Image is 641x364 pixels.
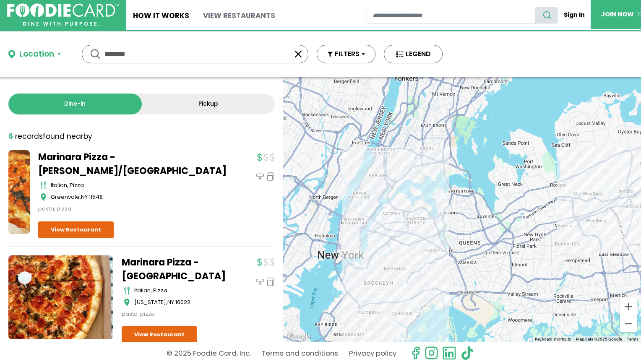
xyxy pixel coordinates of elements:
[558,7,591,23] a: Sign In
[134,298,227,307] div: ,
[285,331,313,342] img: Google
[89,193,103,201] span: 11548
[627,337,638,341] a: Terms
[256,172,264,181] img: dinein_icon.svg
[285,331,313,342] a: Open this area in Google Maps (opens a new window)
[266,172,275,181] img: pickup_icon.svg
[142,94,275,114] a: Pickup
[122,255,227,283] a: Marinara Pizza - [GEOGRAPHIC_DATA]
[535,336,571,342] button: Keyboard shortcuts
[40,181,47,190] img: cutlery_icon.svg
[8,131,13,141] strong: 6
[620,298,637,315] button: Zoom in
[349,346,396,361] a: Privacy policy
[81,193,88,201] span: NY
[167,298,174,306] span: NY
[7,3,119,26] img: FoodieCard; Eat, Drink, Save, Donate
[51,181,227,190] div: italian, pizza
[122,310,227,318] div: pasta, pizza
[124,286,130,295] img: cutlery_icon.svg
[8,48,61,60] button: Location
[38,150,227,178] a: Marinara Pizza - [PERSON_NAME]/[GEOGRAPHIC_DATA]
[384,45,443,63] button: LEGEND
[122,326,197,343] a: View Restaurant
[19,48,54,60] div: Location
[8,131,92,142] div: found nearby
[167,346,251,361] p: © 2025 Foodie Card, Inc.
[535,7,558,23] button: search
[134,298,166,306] span: [US_STATE]
[317,45,375,63] button: FILTERS
[51,193,227,201] div: ,
[8,94,142,114] a: Dine-in
[38,205,227,213] div: pasta, pizza
[620,315,637,332] button: Zoom out
[256,278,264,286] img: dinein_icon.svg
[261,346,338,361] a: Terms and conditions
[460,346,474,360] img: tiktok.svg
[38,221,114,238] a: View Restaurant
[134,286,227,295] div: italian, pizza
[124,298,130,307] img: map_icon.svg
[15,131,43,141] span: records
[409,346,423,360] svg: check us out on facebook
[442,346,456,360] img: linkedin.svg
[175,298,190,306] span: 10022
[40,193,47,201] img: map_icon.svg
[576,337,622,341] span: Map data ©2025 Google
[51,193,80,201] span: Greenvale
[266,278,275,286] img: pickup_icon.svg
[367,7,535,23] input: restaurant search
